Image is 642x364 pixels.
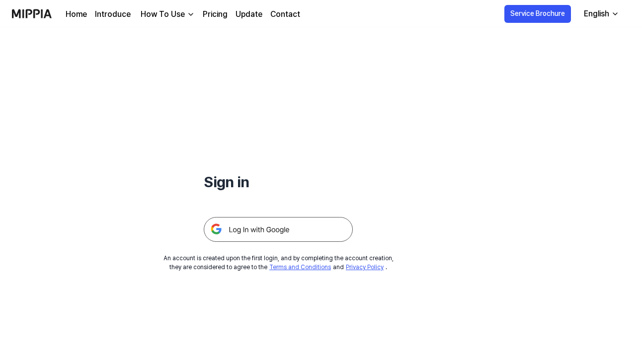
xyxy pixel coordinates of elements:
[204,171,353,193] h1: Sign in
[66,8,87,20] a: Home
[204,217,353,242] img: 구글 로그인 버튼
[203,8,228,20] a: Pricing
[95,8,131,20] a: Introduce
[269,264,331,271] a: Terms and Conditions
[576,4,625,24] button: English
[270,8,300,20] a: Contact
[346,264,384,271] a: Privacy Policy
[582,8,611,20] div: English
[504,5,571,23] button: Service Brochure
[187,10,195,18] img: down
[236,8,262,20] a: Update
[139,8,187,20] div: How To Use
[163,254,394,272] div: An account is created upon the first login, and by completing the account creation, they are cons...
[139,8,195,20] button: How To Use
